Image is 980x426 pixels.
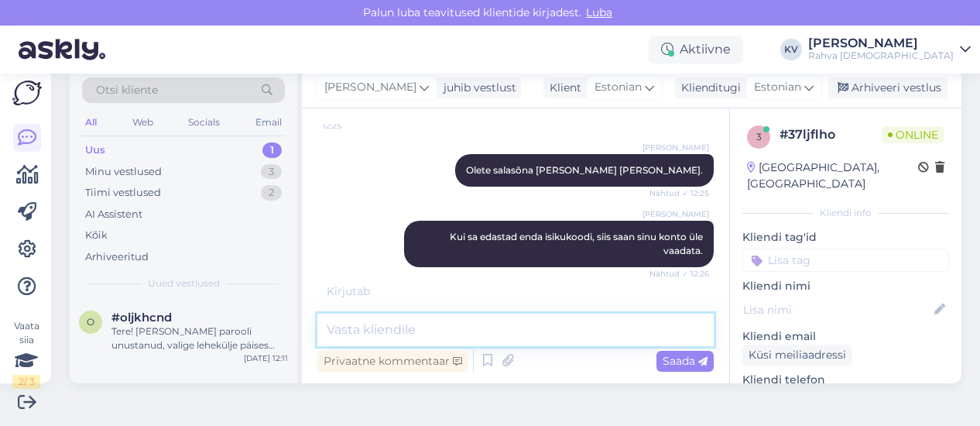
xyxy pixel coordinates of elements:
div: Email [252,112,285,132]
div: Uus [85,143,105,158]
span: Estonian [595,79,642,96]
span: Online [882,126,944,143]
span: o [87,316,94,328]
div: AI Assistent [85,207,142,222]
span: Saada [663,354,708,368]
div: [GEOGRAPHIC_DATA], [GEOGRAPHIC_DATA] [747,160,918,192]
div: Tere! [PERSON_NAME] parooli unustanud, valige lehekülje päises “Sisene” ja vajutage lingil “Unust... [111,325,288,352]
span: Nähtud ✓ 12:26 [649,268,709,280]
p: Kliendi email [742,328,949,345]
img: Askly Logo [12,81,42,105]
span: [PERSON_NAME] [642,142,709,153]
div: Privaatne kommentaar [317,351,468,372]
div: Rahva [DEMOGRAPHIC_DATA] [808,50,954,62]
span: Uued vestlused [148,277,220,290]
div: [DATE] 12:11 [244,352,288,364]
div: 2 [261,185,282,201]
div: # 37ljflho [780,125,882,144]
div: 1 [262,143,282,158]
span: [PERSON_NAME] [324,79,416,96]
div: Arhiveeri vestlus [828,77,947,98]
span: Olete salasõna [PERSON_NAME] [PERSON_NAME]. [466,164,703,176]
div: KV [780,39,802,60]
p: Kliendi telefon [742,372,949,388]
div: Klient [543,80,581,96]
a: [PERSON_NAME]Rahva [DEMOGRAPHIC_DATA] [808,37,971,62]
span: 12:25 [323,120,381,132]
div: Küsi meiliaadressi [742,345,852,366]
input: Lisa tag [742,249,949,272]
p: Kliendi nimi [742,278,949,294]
div: Klienditugi [675,80,741,96]
span: Otsi kliente [96,82,158,98]
span: 3 [756,131,762,143]
div: Kirjutab [317,283,714,300]
div: Minu vestlused [85,164,162,180]
div: Kõik [85,228,108,243]
div: Kliendi info [742,206,949,220]
span: [PERSON_NAME] [642,208,709,220]
span: #oljkhcnd [111,311,172,325]
div: All [82,112,100,132]
div: Aktiivne [649,36,743,64]
span: . [370,284,372,298]
span: Luba [581,5,617,19]
div: 3 [261,164,282,180]
div: [PERSON_NAME] [808,37,954,50]
div: juhib vestlust [437,80,516,96]
div: Socials [185,112,223,132]
span: Estonian [754,79,801,96]
div: Arhiveeritud [85,249,149,265]
div: Tiimi vestlused [85,185,161,201]
span: Nähtud ✓ 12:25 [649,187,709,199]
input: Lisa nimi [743,301,931,318]
div: Web [129,112,156,132]
p: Kliendi tag'id [742,229,949,246]
div: 2 / 3 [12,375,40,389]
span: Kui sa edastad enda isikukoodi, siis saan sinu konto üle vaadata. [450,231,705,256]
div: Vaata siia [12,319,40,389]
